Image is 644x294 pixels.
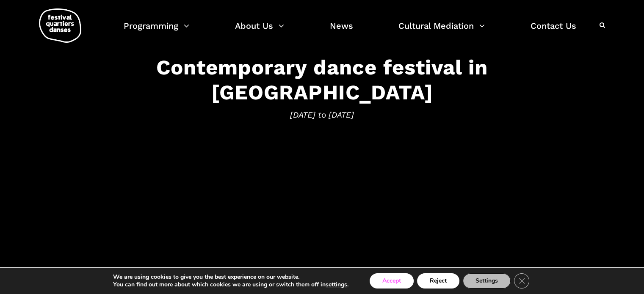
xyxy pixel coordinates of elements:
[398,19,485,44] a: Cultural Mediation
[113,281,348,289] p: You can find out more about which cookies we are using or switch them off in .
[113,273,348,281] p: We are using cookies to give you the best experience on our website.
[60,109,585,121] span: [DATE] to [DATE]
[124,19,189,44] a: Programming
[417,273,459,289] button: Reject
[326,281,347,289] button: settings
[39,8,81,43] img: logo-fqd-med
[330,19,353,44] a: News
[514,273,529,289] button: Close GDPR Cookie Banner
[60,55,585,104] h3: Contemporary dance festival in [GEOGRAPHIC_DATA]
[370,273,414,289] button: Accept
[531,19,576,44] a: Contact Us
[235,19,284,44] a: About Us
[463,273,511,289] button: Settings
